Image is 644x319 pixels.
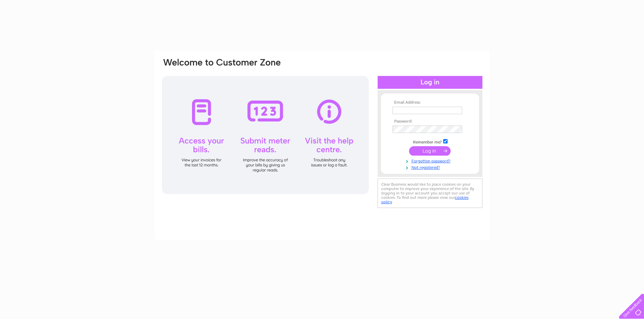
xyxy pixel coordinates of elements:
[381,195,469,204] a: cookies policy
[378,179,482,208] div: Clear Business would like to place cookies on your computer to improve your experience of the sit...
[392,164,469,170] a: Not registered?
[392,157,469,164] a: Forgotten password?
[391,138,469,145] td: Remember me?
[409,146,451,156] input: Submit
[391,100,469,105] th: Email Address:
[391,119,469,124] th: Password:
